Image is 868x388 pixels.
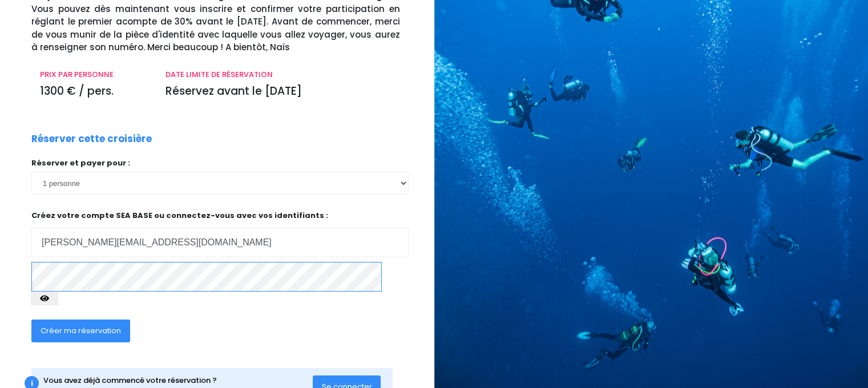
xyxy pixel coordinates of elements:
[165,83,399,100] p: Réservez avant le [DATE]
[41,325,121,336] span: Créer ma réservation
[31,132,152,147] p: Réserver cette croisière
[31,228,409,257] input: Adresse email
[31,157,409,169] p: Réserver et payer pour :
[165,69,399,80] p: DATE LIMITE DE RÉSERVATION
[31,320,130,342] button: Créer ma réservation
[31,210,409,257] p: Créez votre compte SEA BASE ou connectez-vous avec vos identifiants :
[40,83,148,100] p: 1300 € / pers.
[40,69,148,80] p: PRIX PAR PERSONNE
